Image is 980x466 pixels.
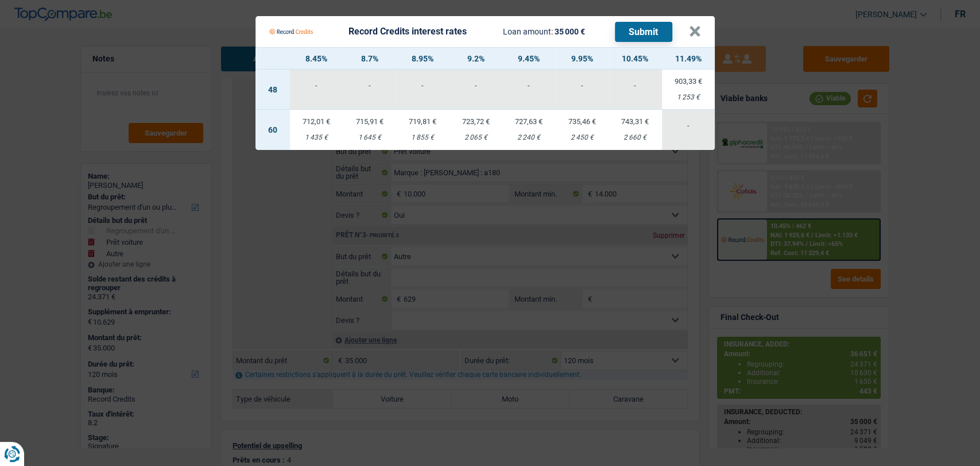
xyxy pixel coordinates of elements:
span: Loan amount: [503,27,553,36]
div: - [290,82,343,89]
div: 735,46 € [556,118,609,125]
div: 2 065 € [450,134,503,141]
div: 2 660 € [609,134,662,141]
div: - [450,82,503,89]
div: 712,01 € [290,118,343,125]
button: × [689,26,701,37]
div: - [396,82,450,89]
div: 2 450 € [556,134,609,141]
button: Submit [615,22,672,42]
div: 723,72 € [450,118,503,125]
th: 8.95% [396,48,450,70]
div: - [556,82,609,89]
div: 719,81 € [396,118,450,125]
div: 727,63 € [502,118,556,125]
div: 1 435 € [290,134,343,141]
div: - [502,82,556,89]
td: 60 [255,110,290,150]
span: 35 000 € [555,27,585,36]
div: 2 240 € [502,134,556,141]
div: 715,91 € [343,118,397,125]
div: - [343,82,397,89]
div: 903,33 € [662,78,715,85]
div: - [662,122,715,129]
th: 10.45% [609,48,662,70]
div: - [609,82,662,89]
div: 1 855 € [396,134,450,141]
div: 1 253 € [662,94,715,101]
img: Record Credits [269,21,313,43]
td: 48 [255,70,290,110]
th: 8.45% [290,48,343,70]
div: 743,31 € [609,118,662,125]
th: 9.2% [450,48,503,70]
div: 1 645 € [343,134,397,141]
th: 11.49% [662,48,715,70]
th: 9.95% [556,48,609,70]
th: 9.45% [502,48,556,70]
div: Record Credits interest rates [348,27,467,36]
th: 8.7% [343,48,397,70]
